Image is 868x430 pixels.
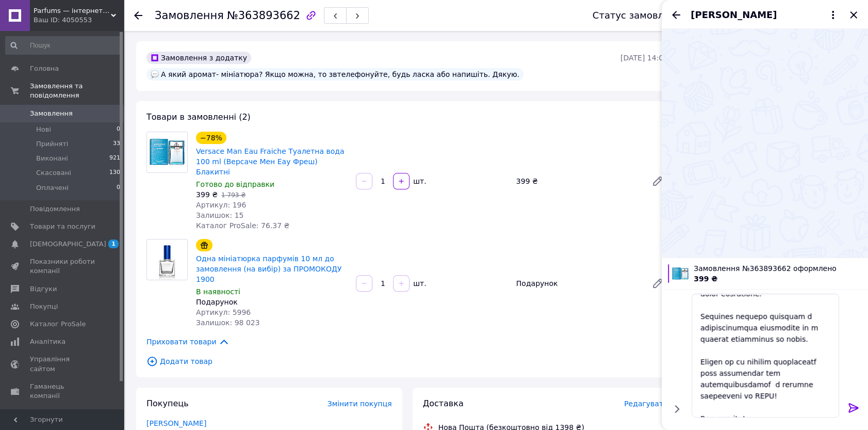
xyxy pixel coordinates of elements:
img: Versace Man Eau Fraiche Туалетна вода 100 ml (Версаче Мен Еау Фреш) Блакитні [147,132,187,172]
span: 399 ₴ [196,190,218,199]
button: Показати кнопки [670,402,683,416]
span: 399 ₴ [694,275,717,283]
span: Аналітика [30,337,65,346]
span: Гаманець компанії [30,382,95,401]
div: шт. [411,176,427,186]
span: Управління сайтом [30,355,95,373]
span: Виконані [36,154,68,163]
div: Подарунок [512,276,643,291]
span: Готово до відправки [196,180,274,188]
span: Скасовані [36,168,71,178]
div: А який аромат- мініатюра? Якщо можна, то звтелефонуйте, будь ласка або напишіть. Дякую. [146,68,523,81]
span: Замовлення [30,109,73,118]
span: Покупець [146,399,189,408]
a: Одна мініатюрка парфумів 10 мл до замовлення (на вибір) за ПРОМОКОДУ 1900 [196,254,341,283]
span: Залишок: 15 [196,211,243,219]
span: Артикул: 196 [196,201,246,209]
span: Приховати товари [146,336,230,347]
textarea: Loremip! Dolorsi, am consec adi elitsedd-eiusmod temporinci ut laboreetd. Magnaaliquaen adminimve... [692,294,839,418]
span: Каталог ProSale: 76.37 ₴ [196,221,289,230]
span: В наявності [196,288,240,296]
span: Прийняті [36,139,68,149]
span: Оплачені [36,183,69,193]
div: −78% [196,132,226,144]
a: Редагувати [647,273,668,294]
a: [PERSON_NAME] [146,419,206,427]
span: 1 [108,240,119,248]
span: Відгуки [30,284,57,294]
div: Статус замовлення [593,10,687,21]
span: Залишок: 98 023 [196,318,260,327]
button: [PERSON_NAME] [691,8,839,22]
span: 130 [109,168,120,178]
div: 399 ₴ [512,174,643,188]
span: №363893662 [227,9,300,22]
div: Повернутися назад [134,10,142,21]
span: Каталог ProSale [30,320,86,329]
button: Закрити [847,9,860,21]
span: Доставка [423,399,464,408]
span: Замовлення [155,9,224,22]
img: 6422052498_w100_h100_versace-man-eau.jpg [671,264,690,283]
a: Versace Man Eau Fraiche Туалетна вода 100 ml (Версаче Мен Еау Фреш) Блакитні [196,147,345,176]
img: :speech_balloon: [151,70,159,78]
span: Покупці [30,302,58,311]
img: Одна мініатюрка парфумів 10 мл до замовлення (на вибір) за ПРОМОКОДУ 1900 [150,240,185,280]
span: Артикул: 5996 [196,308,251,316]
span: Показники роботи компанії [30,257,95,276]
span: Головна [30,64,59,73]
a: Редагувати [647,171,668,192]
span: Повідомлення [30,204,80,214]
span: Замовлення та повідомлення [30,82,124,100]
span: [DEMOGRAPHIC_DATA] [30,240,106,249]
div: Замовлення з додатку [146,52,251,64]
span: Змінити покупця [327,400,392,408]
span: 921 [109,154,120,163]
input: Пошук [5,36,121,55]
span: 33 [113,139,120,149]
span: [PERSON_NAME] [691,8,777,22]
span: Товари в замовленні (2) [146,112,251,122]
span: Товари та послуги [30,222,95,231]
span: Нові [36,125,51,134]
time: [DATE] 14:03 [620,54,668,62]
span: 0 [117,183,120,193]
span: Parfums — інтернет магазин парфумерії та косметики [34,6,111,15]
button: Назад [670,9,682,21]
span: Додати товар [146,356,668,367]
div: Подарунок [196,297,348,307]
div: шт. [411,278,427,289]
span: Редагувати [624,400,668,408]
span: 0 [117,125,120,134]
span: Замовлення №363893662 оформлено [694,263,862,274]
span: 1 793 ₴ [221,192,245,199]
div: Ваш ID: 4050553 [34,15,124,25]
